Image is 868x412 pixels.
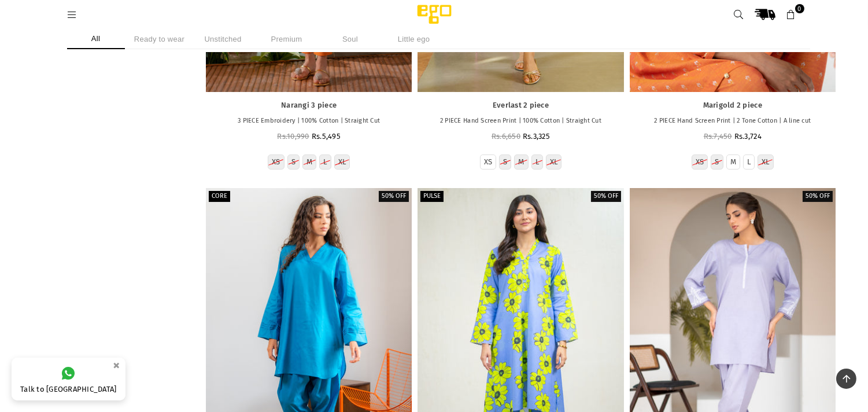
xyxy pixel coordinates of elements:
span: Rs.10,990 [277,132,309,141]
p: 2 PIECE Hand Screen Print | 100% Cotton | Straight Cut [423,116,618,126]
a: Menu [62,10,83,19]
label: Pulse [420,191,444,202]
label: M [518,157,524,167]
span: Rs.6,650 [492,132,520,141]
label: XS [696,157,704,167]
li: Little ego [385,29,443,49]
li: Soul [322,29,379,49]
a: Talk to [GEOGRAPHIC_DATA] [12,358,125,400]
a: Marigold 2 piece [636,101,830,111]
li: Ready to wear [131,29,189,49]
span: Rs.3,325 [523,132,550,141]
label: 50% off [379,191,409,202]
label: S [715,157,719,167]
a: 0 [781,4,801,25]
label: L [747,157,751,167]
span: Rs.5,495 [312,132,341,141]
label: Core [209,191,230,202]
label: 50% off [803,191,833,202]
a: Search [729,4,749,25]
a: Narangi 3 piece [212,101,406,111]
label: S [291,157,296,167]
label: S [503,157,507,167]
label: XS [272,157,280,167]
span: Rs.3,724 [734,132,762,141]
label: XS [484,157,493,167]
img: Ego [385,3,483,26]
label: XL [550,157,558,167]
label: L [535,157,539,167]
p: 2 PIECE Hand Screen Print | 2 Tone Cotton | A line cut [636,116,830,126]
label: XL [338,157,346,167]
label: XL [762,157,770,167]
li: All [67,29,125,49]
li: Premium [258,29,316,49]
label: L [323,157,327,167]
span: Rs.7,450 [704,132,732,141]
label: M [306,157,312,167]
label: 50% off [591,191,621,202]
button: × [110,356,124,375]
label: M [730,157,736,167]
li: Unstitched [194,29,252,49]
a: Everlast 2 piece [423,101,618,111]
span: 0 [795,4,804,13]
p: 3 PIECE Embroidery | 100% Cotton | Straight Cut [212,116,406,126]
